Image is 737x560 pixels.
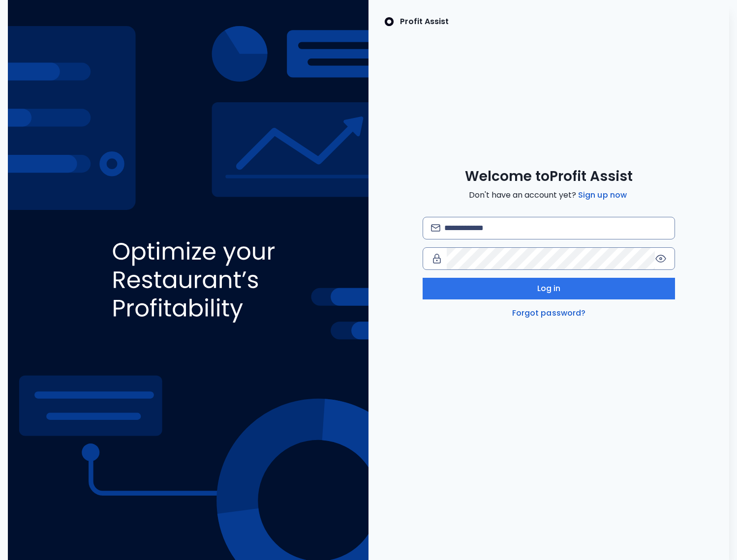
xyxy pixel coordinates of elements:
a: Sign up now [576,189,629,201]
img: SpotOn Logo [384,16,394,28]
span: Log in [537,283,561,295]
p: Profit Assist [400,16,449,28]
a: Forgot password? [510,307,588,319]
img: email [431,224,440,232]
button: Log in [423,278,675,299]
span: Don't have an account yet? [469,189,629,201]
span: Welcome to Profit Assist [465,168,633,185]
